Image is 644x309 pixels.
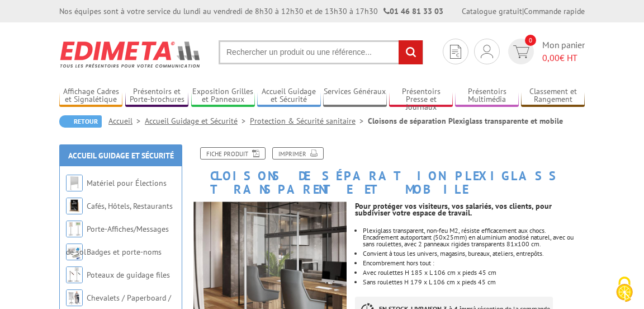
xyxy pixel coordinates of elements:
a: Accueil Guidage et Sécurité [257,87,320,105]
img: devis rapide [450,45,461,59]
a: Affichage Cadres et Signalétique [59,87,122,105]
a: Accueil Guidage et Sécurité [68,151,174,161]
img: Porte-Affiches/Messages de sol [66,221,83,237]
a: Cafés, Hôtels, Restaurants [87,201,173,211]
span: 0 [525,35,536,46]
p: Pour protéger vos visiteurs, vos salariés, vos clients, pour subdiviser votre espace de travail. [355,203,585,216]
a: Présentoirs Presse et Journaux [389,87,452,105]
a: Porte-Affiches/Messages de sol [66,224,169,257]
a: Matériel pour Élections [87,178,167,188]
div: Plexiglass transparent, non-feu M2, résiste efficacement aux chocs. [363,227,585,234]
a: Présentoirs Multimédia [455,87,518,105]
a: Commande rapide [524,6,585,16]
a: Classement et Rangement [521,87,584,105]
img: Cookies (fenêtre modale) [610,275,638,303]
a: Catalogue gratuit [462,6,522,16]
a: Présentoirs et Porte-brochures [125,87,188,105]
img: Cafés, Hôtels, Restaurants [66,198,83,214]
img: devis rapide [513,45,529,58]
a: Protection & Sécurité sanitaire [250,116,368,126]
a: Accueil [108,116,145,126]
a: Fiche produit [200,147,266,160]
li: Convient à tous les univers, magasins, bureaux, ateliers, entrepôts. [363,250,585,257]
li: Encombrement hors tout : [363,260,585,266]
a: Accueil Guidage et Sécurité [145,116,250,126]
li: Sans roulettes H 179 x L 106 cm x pieds 45 cm [363,279,585,285]
input: rechercher [399,40,423,64]
a: Retour [59,115,102,128]
a: Exposition Grilles et Panneaux [191,87,254,105]
a: Badges et porte-noms [87,247,162,257]
img: Poteaux de guidage files [66,266,83,283]
div: | [462,6,585,17]
strong: 01 46 81 33 03 [383,6,443,16]
a: devis rapide 0 Mon panier 0,00€ HT [505,39,585,64]
button: Cookies (fenêtre modale) [605,271,644,309]
li: Avec roulettes H 185 x L 106 cm x pieds 45 cm [363,269,585,276]
img: Matériel pour Élections [66,175,83,191]
a: Imprimer [272,147,324,160]
img: devis rapide [481,45,493,58]
div: Nos équipes sont à votre service du lundi au vendredi de 8h30 à 12h30 et de 13h30 à 17h30 [59,6,443,17]
li: Cloisons de séparation Plexiglass transparente et mobile [368,115,563,127]
div: Encadrement autoportant (50x25mm) en aluminium anodisé naturel, avec ou sans roulettes, avec 2 pa... [363,234,585,247]
h1: Cloisons de séparation Plexiglass transparente et mobile [185,147,593,196]
img: Edimeta [59,34,202,75]
span: 0,00 [542,52,560,63]
a: Poteaux de guidage files [87,270,170,280]
span: Mon panier [542,39,585,64]
a: Services Généraux [323,87,386,105]
input: Rechercher un produit ou une référence... [219,40,423,64]
span: € HT [542,52,585,64]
